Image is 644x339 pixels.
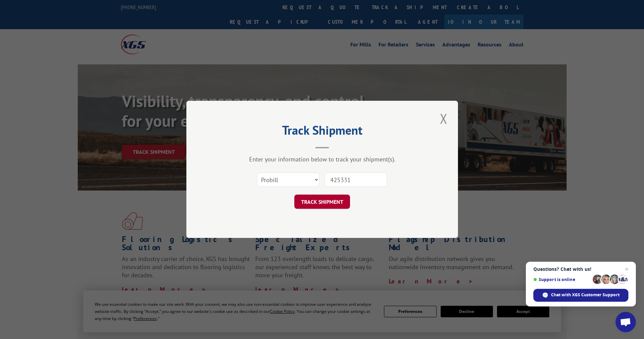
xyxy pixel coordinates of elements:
[438,109,449,128] button: Close modal
[325,173,387,187] input: Number(s)
[533,289,628,302] span: Chat with XGS Customer Support
[615,312,636,332] a: Open chat
[294,195,350,209] button: TRACK SHIPMENT
[220,156,424,163] div: Enter your information below to track your shipment(s).
[220,125,424,138] h2: Track Shipment
[551,292,620,298] span: Chat with XGS Customer Support
[533,277,590,282] span: Support is online
[533,266,628,272] span: Questions? Chat with us!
